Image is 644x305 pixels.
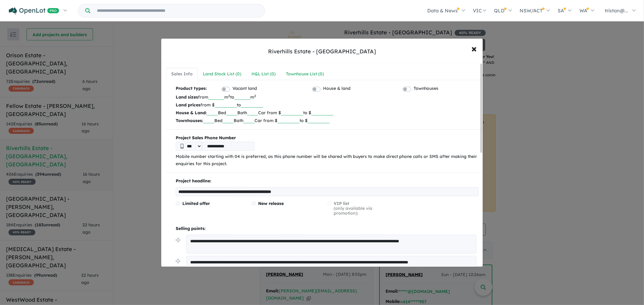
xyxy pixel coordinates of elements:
b: Townhouses: [176,118,203,123]
label: Vacant land [232,85,257,92]
div: Sales Info [171,71,193,78]
input: Try estate name, suburb, builder or developer [91,4,264,17]
label: Townhouses [414,85,438,92]
sup: 2 [254,94,256,98]
sup: 2 [228,94,230,98]
span: tristan@... [605,8,628,14]
p: Bed Bath Car from $ to $ [176,109,479,117]
span: New release [258,201,284,206]
b: Land prices [176,102,200,108]
b: Project Sales Phone Number [176,134,479,142]
div: Land Stock List ( 0 ) [203,71,241,78]
p: Selling points: [176,225,479,232]
p: Bed Bath Car from $ to $ [176,117,479,124]
label: House & land [323,85,351,92]
div: Riverhills Estate - [GEOGRAPHIC_DATA] [268,48,376,55]
img: drag.svg [176,259,180,263]
b: Product types: [176,85,207,93]
p: from m to m [176,93,479,101]
div: Townhouse List ( 0 ) [286,71,324,78]
p: Project headline: [176,178,479,185]
p: Mobile number starting with 04 is preferred, as this phone number will be shared with buyers to m... [176,153,479,168]
img: drag.svg [176,238,180,242]
img: Phone icon [181,144,184,149]
span: Limited offer [182,201,210,206]
img: Openlot PRO Logo White [9,7,59,15]
span: × [471,42,477,55]
p: from $ to [176,101,479,109]
b: House & Land: [176,110,207,115]
div: H&L List ( 0 ) [252,71,276,78]
b: Land sizes [176,94,198,100]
